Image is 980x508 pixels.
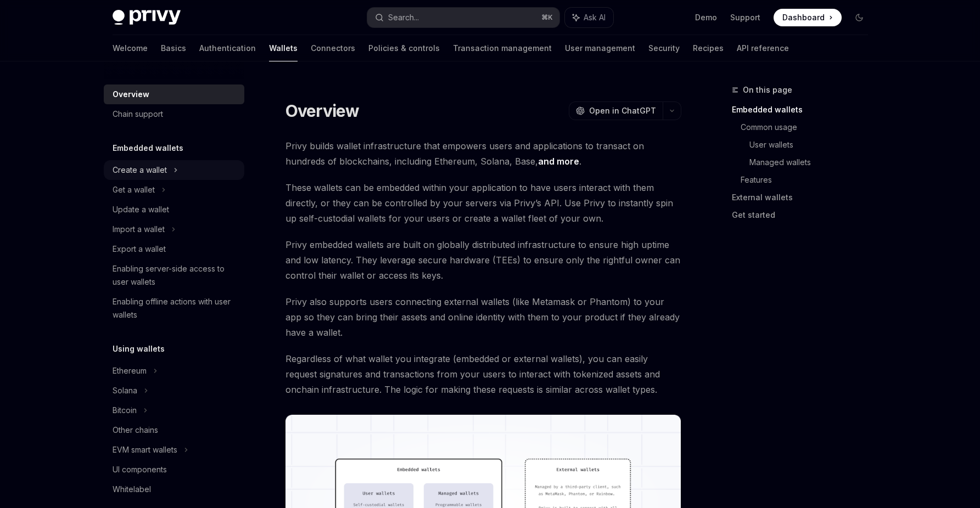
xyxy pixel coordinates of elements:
[199,35,256,61] a: Authentication
[104,420,244,440] a: Other chains
[113,364,147,377] div: Ethereum
[565,8,613,27] button: Ask AI
[388,11,419,24] div: Search...
[565,35,635,61] a: User management
[113,295,238,321] div: Enabling offline actions with user wallets
[113,108,163,121] div: Chain support
[113,163,167,177] div: Create a wallet
[113,342,165,355] h5: Using wallets
[368,35,440,61] a: Policies & controls
[774,9,842,26] a: Dashboard
[538,156,579,167] a: and more
[732,101,877,118] a: Embedded wallets
[113,463,167,476] div: UI components
[113,142,183,155] h5: Embedded wallets
[104,259,244,292] a: Enabling server-side access to user wallets
[782,12,825,23] span: Dashboard
[104,84,244,104] a: Overview
[541,13,553,22] span: ⌘ K
[113,404,137,417] div: Bitcoin
[730,12,760,23] a: Support
[453,35,552,61] a: Transaction management
[113,223,165,236] div: Import a wallet
[285,351,681,397] span: Regardless of what wallet you integrate (embedded or external wallets), you can easily request si...
[741,118,877,136] a: Common usage
[285,101,360,121] h1: Overview
[285,180,681,226] span: These wallets can be embedded within your application to have users interact with them directly, ...
[113,203,169,216] div: Update a wallet
[113,483,151,496] div: Whitelabel
[161,35,186,61] a: Basics
[113,10,181,25] img: dark logo
[104,292,244,325] a: Enabling offline actions with user wallets
[584,12,606,23] span: Ask AI
[749,154,877,171] a: Managed wallets
[285,237,681,283] span: Privy embedded wallets are built on globally distributed infrastructure to ensure high uptime and...
[569,101,663,120] button: Open in ChatGPT
[113,183,155,196] div: Get a wallet
[285,138,681,169] span: Privy builds wallet infrastructure that empowers users and applications to transact on hundreds o...
[285,294,681,340] span: Privy also supports users connecting external wallets (like Metamask or Phantom) to your app so t...
[648,35,680,61] a: Security
[104,200,244,219] a: Update a wallet
[269,35,298,61] a: Wallets
[741,171,877,189] a: Features
[104,460,244,479] a: UI components
[113,242,166,256] div: Export a wallet
[589,105,656,116] span: Open in ChatGPT
[104,104,244,124] a: Chain support
[695,12,717,23] a: Demo
[749,136,877,154] a: User wallets
[850,9,868,26] button: Toggle dark mode
[737,35,789,61] a: API reference
[113,424,158,437] div: Other chains
[732,189,877,206] a: External wallets
[732,206,877,224] a: Get started
[104,479,244,499] a: Whitelabel
[113,443,177,456] div: EVM smart wallets
[113,262,238,289] div: Enabling server-side access to user wallets
[693,35,724,61] a: Recipes
[743,83,792,97] span: On this page
[113,35,148,61] a: Welcome
[104,239,244,259] a: Export a wallet
[367,8,559,27] button: Search...⌘K
[311,35,355,61] a: Connectors
[113,88,149,101] div: Overview
[113,384,137,397] div: Solana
